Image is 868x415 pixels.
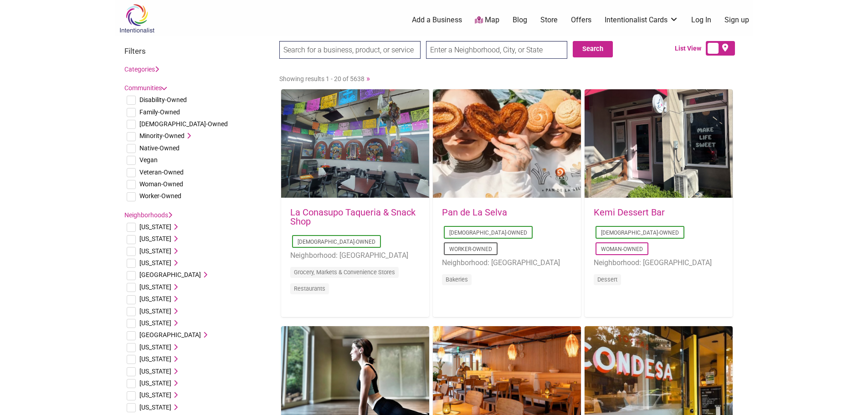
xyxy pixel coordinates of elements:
a: Categories [124,66,159,73]
a: [DEMOGRAPHIC_DATA]-Owned [601,230,679,236]
img: Intentionalist [115,4,159,33]
a: Sign up [724,15,749,25]
a: Communities [124,84,166,92]
span: [US_STATE] [139,247,171,255]
span: Disability-Owned [139,96,187,103]
a: Log In [691,15,711,25]
span: [US_STATE] [139,391,171,399]
span: Woman-Owned [139,180,183,188]
a: Neighborhoods [124,211,172,219]
a: Map [475,15,499,26]
a: Pan de La Selva [442,207,507,218]
li: Neighborhood: [GEOGRAPHIC_DATA] [594,257,724,269]
span: Showing results 1 - 20 of 5638 [279,75,365,82]
span: Veteran-Owned [139,169,184,176]
li: Neighborhood: [GEOGRAPHIC_DATA] [442,257,572,269]
a: Woman-Owned [601,246,643,252]
span: [US_STATE] [139,355,171,363]
input: Enter a Neighborhood, City, or State [426,41,567,59]
a: Grocery, Markets & Convenience Stores [294,269,395,276]
span: Native-Owned [139,144,180,152]
span: Worker-Owned [139,192,181,200]
a: Blog [513,15,527,25]
a: [DEMOGRAPHIC_DATA]-Owned [298,239,375,245]
a: [DEMOGRAPHIC_DATA]-Owned [449,230,527,236]
span: [US_STATE] [139,295,171,302]
span: [US_STATE] [139,223,171,231]
a: Restaurants [294,285,325,292]
span: [US_STATE] [139,404,171,411]
span: [US_STATE] [139,368,171,375]
a: Kemi Dessert Bar [594,207,665,218]
a: Intentionalist Cards [605,15,678,25]
button: Search [573,41,613,57]
a: La Conasupo Taqueria & Snack Shop [290,207,416,227]
span: [US_STATE] [139,379,171,387]
a: Add a Business [412,15,462,25]
a: Worker-Owned [449,246,492,252]
h3: Filters [124,46,270,56]
input: Search for a business, product, or service [279,41,421,59]
span: [US_STATE] [139,343,171,351]
span: [DEMOGRAPHIC_DATA]-Owned [139,120,228,128]
span: Minority-Owned [139,132,185,139]
a: Dessert [597,276,617,283]
span: [GEOGRAPHIC_DATA] [139,331,201,338]
a: Offers [571,15,591,25]
span: [US_STATE] [139,235,171,242]
a: Bakeries [446,276,468,283]
span: Vegan [139,156,158,164]
a: Store [540,15,558,25]
li: Neighborhood: [GEOGRAPHIC_DATA] [290,250,420,261]
span: List View [675,44,706,53]
span: [US_STATE] [139,319,171,327]
span: [US_STATE] [139,283,171,291]
span: [GEOGRAPHIC_DATA] [139,271,201,278]
span: [US_STATE] [139,259,171,266]
span: Family-Owned [139,108,180,116]
a: » [366,74,370,83]
span: [US_STATE] [139,307,171,315]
